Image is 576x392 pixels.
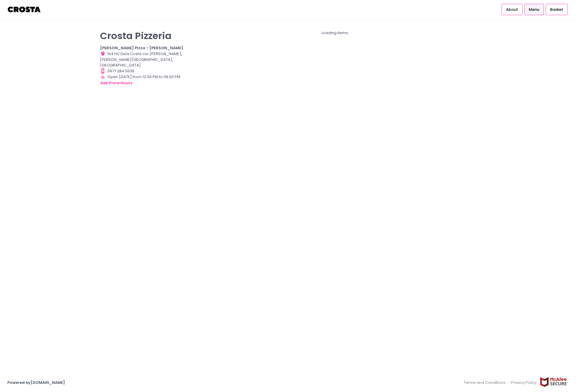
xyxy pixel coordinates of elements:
span: Menu [529,7,539,13]
button: see store hours [100,80,133,86]
div: Loading items... [196,30,476,36]
p: Crosta Pizzeria [100,30,189,41]
div: 0977 284 5636 [100,68,189,74]
a: Menu [524,4,544,15]
span: Basket [550,7,563,13]
img: logo [7,4,41,15]
b: [PERSON_NAME] Pizza - [PERSON_NAME] [100,45,183,51]
a: Terms and Conditions [464,377,508,388]
img: mcafee-secure [540,377,569,387]
a: Powered by[DOMAIN_NAME] [7,380,65,385]
div: Open [DATE] from 12:00 PM to 09:00 PM [100,74,189,86]
div: 104 HV Dela Costa cor [PERSON_NAME], [PERSON_NAME][GEOGRAPHIC_DATA], [GEOGRAPHIC_DATA] [100,51,189,68]
a: About [502,4,523,15]
span: About [506,7,518,13]
a: Privacy Policy [508,377,540,388]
